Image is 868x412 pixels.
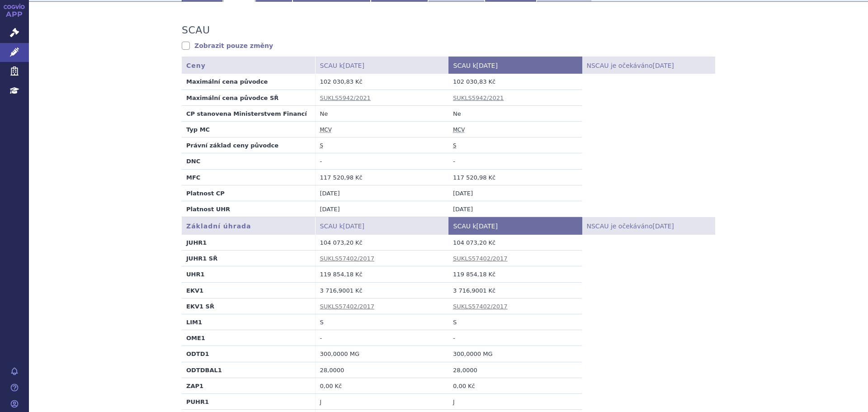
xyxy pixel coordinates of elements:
[315,266,448,282] td: 119 854,18 Kč
[186,206,230,213] strong: Platnost UHR
[315,378,448,393] td: 0,00 Kč
[186,255,217,262] strong: JUHR1 SŘ
[582,57,715,74] th: NSCAU je očekáváno
[315,346,448,362] td: 300,0000 MG
[448,201,582,217] td: [DATE]
[343,223,364,230] span: [DATE]
[448,330,582,346] td: -
[315,153,448,169] td: -
[186,367,222,374] strong: ODTDBAL1
[315,201,448,217] td: [DATE]
[315,235,448,251] td: 104 073,20 Kč
[182,57,315,74] th: Ceny
[315,314,448,330] td: S
[315,330,448,346] td: -
[186,303,214,310] strong: EKV1 SŘ
[182,217,315,235] th: Základní úhrada
[652,62,674,69] span: [DATE]
[448,314,582,330] td: S
[448,105,582,121] td: Ne
[315,57,448,74] th: SCAU k
[652,223,674,230] span: [DATE]
[320,255,375,262] a: SUKLS57402/2017
[315,282,448,298] td: 3 716,9001 Kč
[320,399,321,406] abbr: LP u nichž MFC <= UHR1. Upozornění: Doprodeje dle cenového předpisu Ministerstva zdravotnictví ČR...
[453,127,465,133] abbr: maximální cena výrobce
[448,235,582,251] td: 104 073,20 Kč
[320,303,375,310] a: SUKLS57402/2017
[186,335,205,341] strong: OME1
[315,105,448,121] td: Ne
[186,271,205,278] strong: UHR1
[315,217,448,235] th: SCAU k
[453,303,508,310] a: SUKLS57402/2017
[315,185,448,201] td: [DATE]
[186,95,278,101] strong: Maximální cena původce SŘ
[448,57,582,74] th: SCAU k
[186,190,225,197] strong: Platnost CP
[315,169,448,185] td: 117 520,98 Kč
[315,362,448,378] td: 28,0000
[186,174,200,181] strong: MFC
[182,41,273,50] a: Zobrazit pouze změny
[186,110,307,117] strong: CP stanovena Ministerstvem Financí
[448,346,582,362] td: 300,0000 MG
[453,255,508,262] a: SUKLS57402/2017
[448,153,582,169] td: -
[453,142,456,149] abbr: stanovena nebo změněna ve správním řízení podle zákona č. 48/1997 Sb. ve znění účinném od 1.1.2008
[320,127,332,133] abbr: maximální cena výrobce
[453,399,454,406] abbr: LP u nichž MFC <= UHR1. Upozornění: Doprodeje dle cenového předpisu Ministerstva zdravotnictví ČR...
[453,95,504,101] a: SUKLS5942/2021
[186,287,203,294] strong: EKV1
[315,74,448,90] td: 102 030,83 Kč
[186,383,203,389] strong: ZAP1
[186,239,207,246] strong: JUHR1
[448,74,582,90] td: 102 030,83 Kč
[448,378,582,393] td: 0,00 Kč
[476,223,498,230] span: [DATE]
[448,217,582,235] th: SCAU k
[448,266,582,282] td: 119 854,18 Kč
[186,398,209,405] strong: PUHR1
[448,169,582,185] td: 117 520,98 Kč
[320,142,323,149] abbr: stanovena nebo změněna ve správním řízení podle zákona č. 48/1997 Sb. ve znění účinném od 1.1.2008
[448,362,582,378] td: 28,0000
[582,217,715,235] th: NSCAU je očekáváno
[186,78,268,85] strong: Maximální cena původce
[343,62,364,69] span: [DATE]
[320,95,371,101] a: SUKLS5942/2021
[476,62,498,69] span: [DATE]
[448,185,582,201] td: [DATE]
[448,282,582,298] td: 3 716,9001 Kč
[186,158,200,165] strong: DNC
[186,350,209,357] strong: ODTD1
[186,126,210,133] strong: Typ MC
[186,142,278,149] strong: Právní základ ceny původce
[186,319,202,326] strong: LIM1
[182,24,210,36] h3: SCAU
